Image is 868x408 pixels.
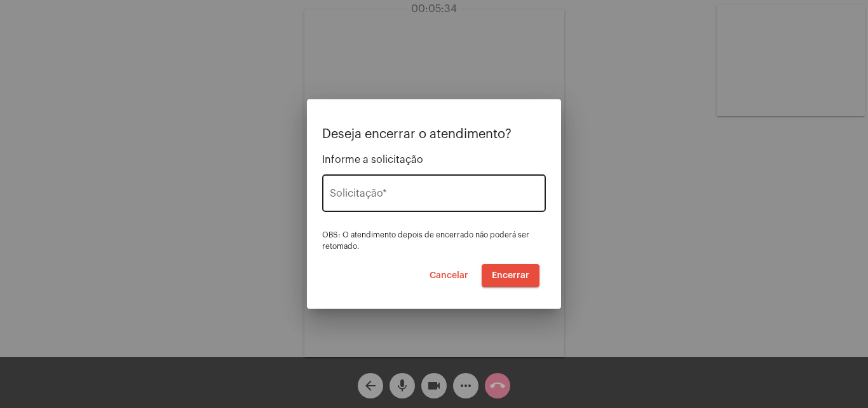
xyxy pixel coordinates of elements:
[322,231,529,250] span: OBS: O atendimento depois de encerrado não poderá ser retomado.
[322,154,546,165] span: Informe a solicitação
[322,127,546,141] p: Deseja encerrar o atendimento?
[419,264,478,287] button: Cancelar
[492,271,529,280] span: Encerrar
[482,264,539,287] button: Encerrar
[330,190,538,202] input: Buscar solicitação
[430,271,468,280] span: Cancelar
